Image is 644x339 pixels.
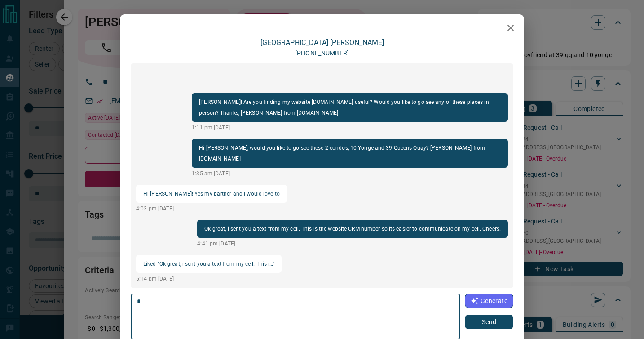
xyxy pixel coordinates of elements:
[199,143,501,164] p: Hi [PERSON_NAME], would you like to go see these 2 condos, 10 Yonge and 39 Queens Quay? [PERSON_N...
[143,259,274,269] p: Liked “Ok great, i sent you a text from my cell. This i…”
[465,294,513,308] button: Generate
[192,169,508,178] p: 1:35 am [DATE]
[199,97,501,118] p: [PERSON_NAME]! Are you finding my website [DOMAIN_NAME] useful? Would you like to go see any of t...
[260,38,384,47] a: [GEOGRAPHIC_DATA] [PERSON_NAME]
[192,124,508,132] p: 1:11 pm [DATE]
[136,205,287,213] p: 4:03 pm [DATE]
[136,275,282,283] p: 5:14 pm [DATE]
[197,240,508,248] p: 4:41 pm [DATE]
[204,223,501,234] p: Ok great, i sent you a text from my cell. This is the website CRM number so its easier to communi...
[465,315,513,329] button: Send
[143,188,280,199] p: Hi [PERSON_NAME]! Yes my partner and I would love to
[295,49,349,58] p: [PHONE_NUMBER]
